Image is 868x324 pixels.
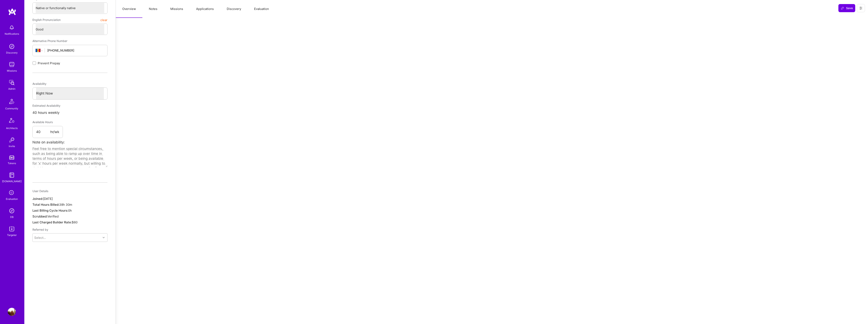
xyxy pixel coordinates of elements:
[7,69,17,73] div: Missions
[5,32,19,36] div: Notifications
[8,8,16,15] img: logo
[32,80,107,87] div: Availability
[6,126,18,130] div: Architects
[68,209,72,212] span: 0h
[32,214,47,218] span: Scrubbed:
[841,6,853,10] span: Save
[8,308,16,316] img: User Avatar
[43,197,53,201] span: [DATE]
[34,236,46,240] div: Select...
[8,87,15,91] div: Admin
[8,136,16,144] img: Invite
[32,139,65,146] label: Note on availability:
[36,126,50,138] input: XX
[8,189,16,197] i: icon SelectionTeam
[32,203,59,207] span: Total Hours Billed:
[38,61,60,65] span: Prevent Prepay
[7,97,17,106] img: Community
[9,144,15,148] div: Invite
[50,130,59,135] span: hr/wk
[32,102,107,109] div: Estimated Availability
[103,237,105,239] i: icon Chevron
[32,16,61,24] span: English Pronunciation
[6,51,18,55] div: Discovery
[7,233,17,237] div: Targeter
[8,79,16,87] img: admin teamwork
[2,179,22,183] div: [DOMAIN_NAME]
[32,197,43,201] span: Joined:
[7,116,17,126] img: Architects
[32,118,63,126] div: Available Hours
[5,106,18,111] div: Community
[32,220,72,224] span: Last Charged Builder Rate:
[32,39,67,43] span: Alternative Phone Number
[32,187,107,195] div: User Details
[32,209,68,212] span: Last Billing Cycle Hours:
[100,16,107,24] button: clear
[47,45,104,56] input: +1 (000) 000-0000
[47,214,59,218] span: Verified
[8,161,16,165] div: Tokens
[8,24,16,32] img: bell
[59,203,72,207] span: 38h 30m
[10,215,14,219] div: DB
[72,220,77,224] span: $60
[32,226,107,233] div: Referred by
[8,60,16,69] img: teamwork
[8,225,16,233] img: Skill Targeter
[6,197,18,201] div: Evaluation
[8,207,16,215] img: Admin Search
[8,171,16,179] img: guide book
[7,308,17,316] a: User Avatar
[9,156,14,159] img: tokens
[8,42,16,51] img: discovery
[838,4,855,12] button: Save
[32,109,107,116] div: 40 hours weekly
